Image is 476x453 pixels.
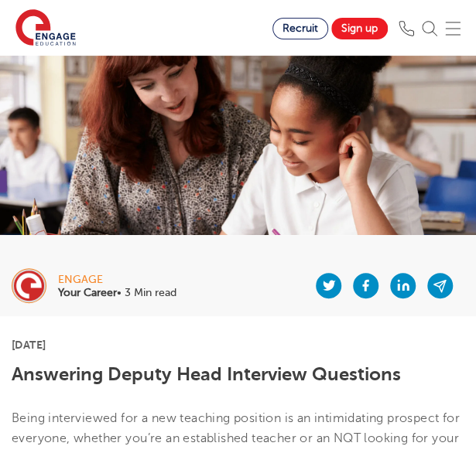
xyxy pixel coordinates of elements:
[283,22,318,34] span: Recruit
[445,21,461,36] img: Mobile Menu
[58,274,176,285] div: engage
[12,364,464,384] h1: Answering Deputy Head Interview Questions
[12,339,464,350] p: [DATE]
[422,21,437,36] img: Search
[58,287,117,298] b: Your Career
[331,18,388,39] a: Sign up
[399,21,414,36] img: Phone
[58,288,176,298] p: • 3 Min read
[15,9,76,48] img: Engage Education
[272,18,328,39] a: Recruit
